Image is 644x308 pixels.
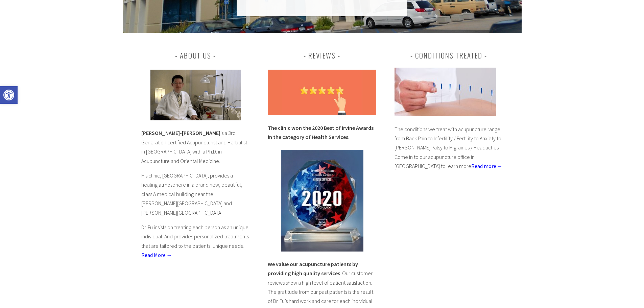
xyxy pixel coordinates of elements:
[150,70,241,120] img: best acupuncturist irvine
[281,150,363,252] img: Best of Acupuncturist Health Services in Irvine 2020
[471,163,503,169] a: Read more →
[395,49,503,62] h3: Conditions Treated
[141,171,250,217] p: His clinic, [GEOGRAPHIC_DATA], provides a healing atmosphere in a brand new, beautiful, class A m...
[395,125,503,171] p: The conditions we treat with acupuncture range from Back Pain to Infertility / Fertility to Anxie...
[268,124,374,140] strong: The clinic won the 2020 Best of Irvine Awards in the category of Health Services.
[141,223,250,260] p: Dr. Fu insists on treating each person as an unique individual. And provides personalized treatme...
[141,129,220,136] b: [PERSON_NAME]-[PERSON_NAME]
[268,261,358,277] strong: We value our acupuncture patients by providing high quality services
[395,68,496,116] img: Irvine-Acupuncture-Conditions-Treated
[141,128,250,166] p: is a 3rd Generation certified Acupuncturist and Herbalist in [GEOGRAPHIC_DATA] with a Ph.D. in Ac...
[141,252,172,258] a: Read More →
[268,49,376,62] h3: Reviews
[141,49,250,62] h3: About Us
